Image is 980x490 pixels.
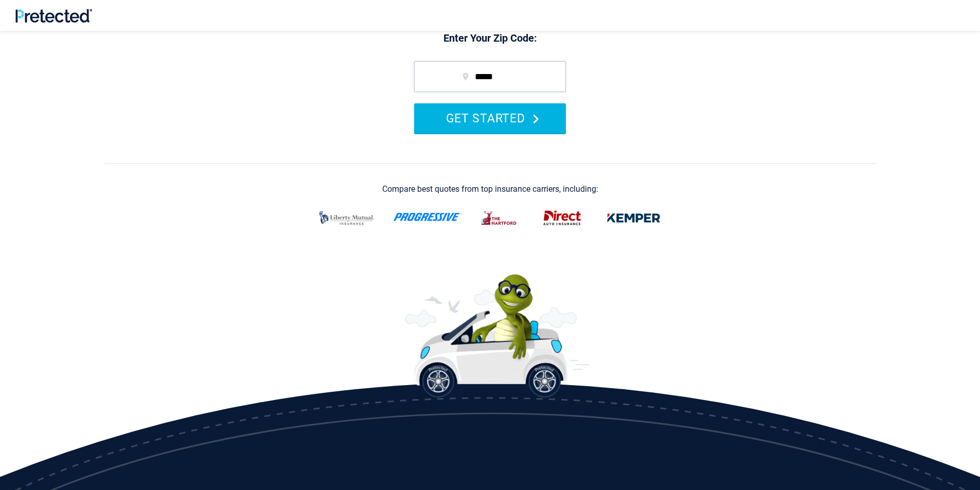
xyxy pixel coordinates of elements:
[313,205,381,231] img: liberty
[537,205,587,231] img: direct
[404,31,576,46] p: Enter Your Zip Code:
[393,213,462,221] img: progressive
[474,205,525,231] img: thehartford
[600,205,668,231] img: kemper
[405,274,591,397] img: Perry the Turtle With a Car
[382,185,598,194] div: Compare best quotes from top insurance carriers, including:
[414,103,566,133] button: GET STARTED
[15,9,92,23] img: Pretected Logo
[414,61,566,92] input: zip code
